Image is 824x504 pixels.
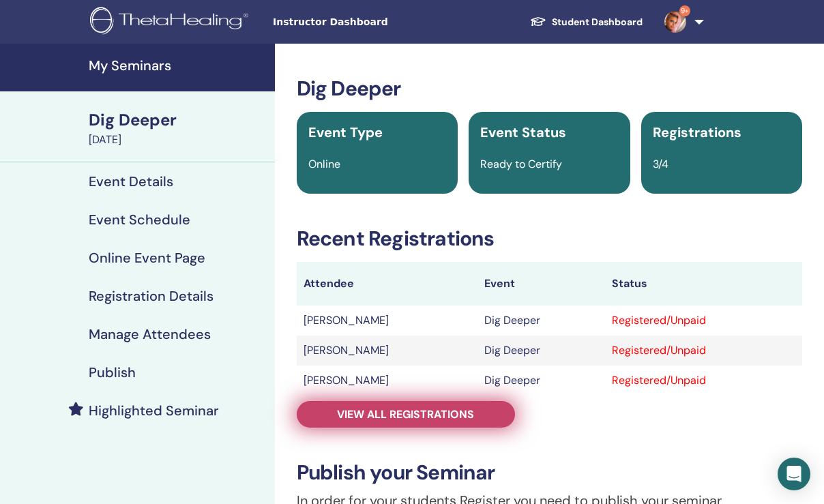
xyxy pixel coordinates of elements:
[612,312,795,329] div: Registered/Unpaid
[612,372,795,389] div: Registered/Unpaid
[477,306,605,336] td: Dig Deeper
[679,5,690,16] span: 9+
[308,157,340,171] span: Online
[308,123,383,141] span: Event Type
[89,211,190,228] h4: Event Schedule
[664,11,686,33] img: default.jpg
[519,10,653,35] a: Student Dashboard
[612,342,795,359] div: Registered/Unpaid
[89,108,267,132] div: Dig Deeper
[297,262,477,306] th: Attendee
[90,7,253,38] img: logo.png
[480,157,562,171] span: Ready to Certify
[89,288,214,304] h4: Registration Details
[653,123,741,141] span: Registrations
[477,336,605,366] td: Dig Deeper
[778,458,810,490] div: Open Intercom Messenger
[80,108,275,148] a: Dig Deeper[DATE]
[89,402,219,419] h4: Highlighted Seminar
[297,306,477,336] td: [PERSON_NAME]
[89,57,267,74] h4: My Seminars
[297,460,802,485] h3: Publish your Seminar
[297,226,802,251] h3: Recent Registrations
[605,262,802,306] th: Status
[89,173,173,190] h4: Event Details
[477,366,605,396] td: Dig Deeper
[480,123,566,141] span: Event Status
[297,366,477,396] td: [PERSON_NAME]
[89,326,211,342] h4: Manage Attendees
[530,16,546,27] img: graduation-cap-white.svg
[297,76,802,101] h3: Dig Deeper
[337,407,474,421] span: View all registrations
[89,132,267,148] div: [DATE]
[653,157,668,171] span: 3/4
[89,364,136,381] h4: Publish
[273,15,477,29] span: Instructor Dashboard
[297,401,515,428] a: View all registrations
[477,262,605,306] th: Event
[297,336,477,366] td: [PERSON_NAME]
[89,250,205,266] h4: Online Event Page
